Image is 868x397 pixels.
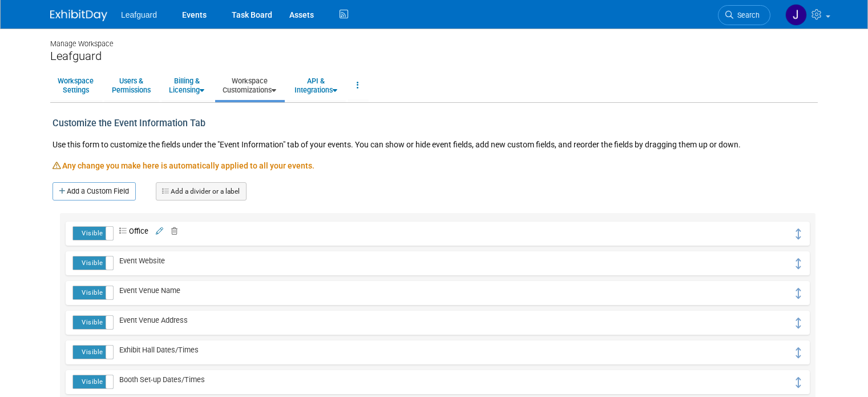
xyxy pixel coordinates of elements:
[119,228,129,235] i: Drop-Down List
[50,10,107,21] img: ExhibitDay
[50,49,818,63] div: Leafguard
[73,375,113,388] label: Visible
[785,4,807,26] img: Jonathan Zargo
[73,256,113,270] label: Visible
[718,5,770,25] a: Search
[50,71,101,99] a: WorkspaceSettings
[114,316,188,324] span: Event Venue Address
[794,347,803,358] i: Click and drag to move field
[50,29,818,49] div: Manage Workspace
[121,10,157,19] span: Leafguard
[794,228,803,239] i: Click and drag to move field
[794,377,803,388] i: Click and drag to move field
[794,288,803,299] i: Click and drag to move field
[114,227,148,235] span: Office
[104,71,158,99] a: Users &Permissions
[114,346,199,354] span: Exhibit Hall Dates/Times
[794,318,803,328] i: Click and drag to move field
[794,258,803,269] i: Click and drag to move field
[114,256,165,265] span: Event Website
[53,136,815,160] div: Use this form to customize the fields under the "Event Information" tab of your events. You can s...
[73,316,113,329] label: Visible
[287,71,345,99] a: API &Integrations
[162,71,212,99] a: Billing &Licensing
[154,227,163,235] a: Edit field
[165,227,177,235] a: Delete field
[114,375,205,384] span: Booth Set-up Dates/Times
[215,71,284,99] a: WorkspaceCustomizations
[73,227,113,240] label: Visible
[73,346,113,359] label: Visible
[53,182,136,200] a: Add a Custom Field
[73,286,113,299] label: Visible
[733,11,760,19] span: Search
[156,182,247,200] a: Add a divider or a label
[53,111,361,136] div: Customize the Event Information Tab
[53,160,815,182] div: Any change you make here is automatically applied to all your events.
[114,286,180,295] span: Event Venue Name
